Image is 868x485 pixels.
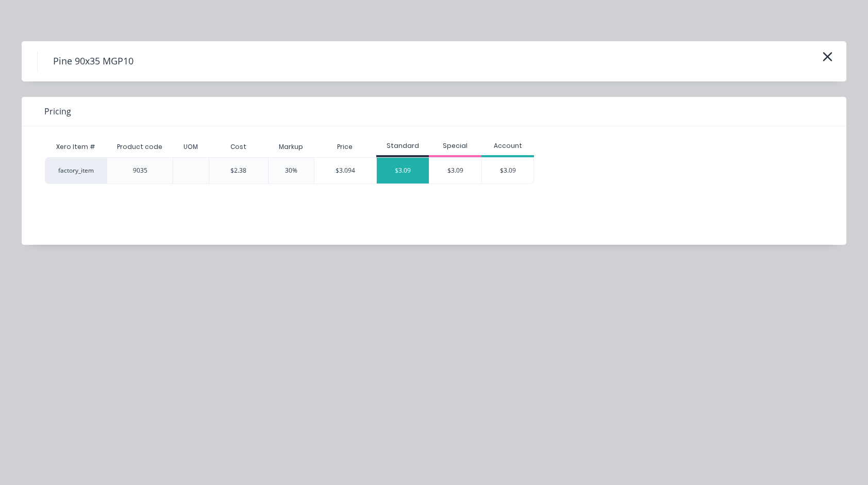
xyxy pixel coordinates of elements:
div: $3.094 [314,158,377,183]
div: Standard [376,141,429,150]
div: $3.09 [482,158,533,183]
h4: Pine 90x35 MGP10 [37,52,149,71]
div: 30% [285,166,297,175]
div: $3.09 [377,158,429,183]
div: 9035 [133,166,147,175]
div: factory_item [45,157,107,184]
div: UOM [175,134,206,160]
div: Product code [109,134,171,160]
div: Special [429,141,481,150]
div: Xero Item # [45,137,107,157]
div: $3.09 [429,158,481,183]
div: Cost [209,137,268,157]
div: Account [481,141,534,150]
div: Markup [268,137,314,157]
div: Price [314,137,377,157]
div: $2.38 [230,166,246,175]
span: Pricing [44,105,71,118]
